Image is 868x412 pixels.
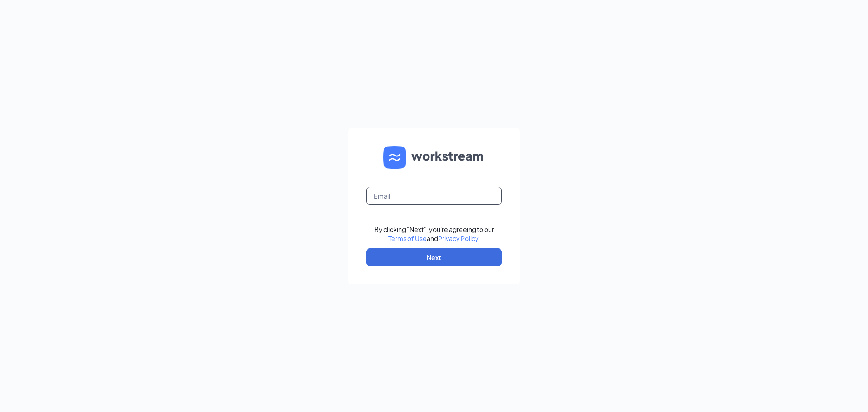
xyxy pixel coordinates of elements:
[383,146,485,169] img: WS logo and Workstream text
[366,187,502,205] input: Email
[366,248,502,266] button: Next
[438,234,478,242] a: Privacy Policy
[374,225,494,243] div: By clicking "Next", you're agreeing to our and .
[388,234,427,242] a: Terms of Use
